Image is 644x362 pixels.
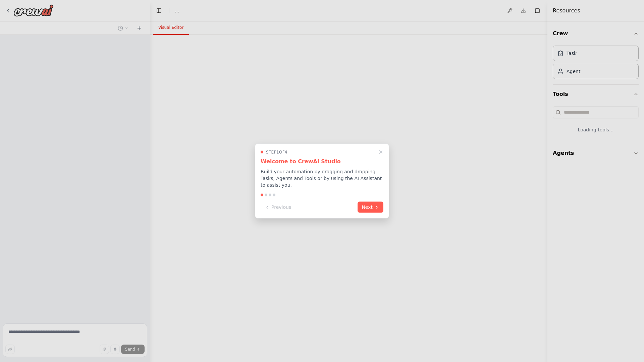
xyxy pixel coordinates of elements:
button: Close walkthrough [377,148,385,156]
button: Previous [261,202,295,213]
button: Hide left sidebar [154,6,164,15]
h3: Welcome to CrewAI Studio [261,158,383,166]
p: Build your automation by dragging and dropping Tasks, Agents and Tools or by using the AI Assista... [261,168,383,188]
span: Step 1 of 4 [266,149,287,155]
button: Next [358,202,383,213]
